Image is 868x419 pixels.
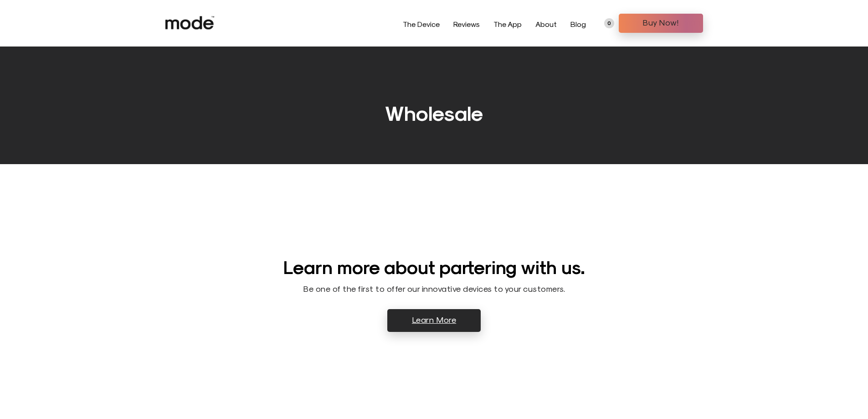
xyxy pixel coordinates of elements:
a: Reviews [453,20,480,28]
a: Buy Now! [619,14,703,33]
span: Buy Now! [626,16,696,29]
a: 0 [604,18,614,28]
h1: Learn more about partering with us. [270,255,598,277]
p: Be one of the first to offer our innovative devices to your customers. [270,282,598,309]
a: The Device [403,20,440,28]
a: The App [493,20,522,28]
a: Blog [570,20,586,28]
a: About [535,20,557,28]
a: Learn More [387,309,481,332]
